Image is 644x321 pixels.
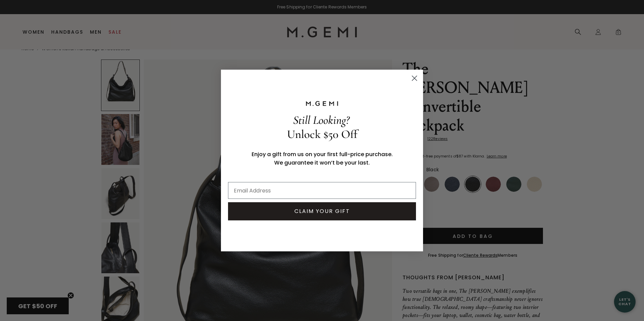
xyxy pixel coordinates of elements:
span: Still Looking? [293,113,349,127]
span: Enjoy a gift from us on your first full-price purchase. We guarantee it won’t be your last. [252,150,393,167]
button: CLAIM YOUR GIFT [228,202,416,220]
input: Email Address [228,182,416,199]
img: M.GEMI [305,101,339,107]
span: Unlock $50 Off [287,127,357,141]
button: Close dialog [409,72,420,84]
